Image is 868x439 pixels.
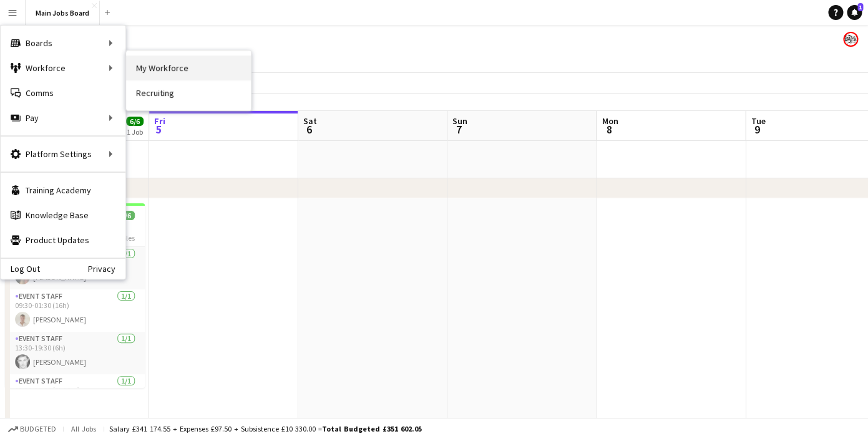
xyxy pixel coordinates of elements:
div: Salary £341 174.55 + Expenses £97.50 + Subsistence £10 330.00 = [109,424,422,433]
span: 6 [301,122,317,137]
div: Workforce [1,55,125,80]
span: Total Budgeted £351 602.05 [322,424,422,433]
a: Privacy [88,264,125,274]
span: 5 [152,122,165,137]
a: 1 [847,5,862,20]
span: Sat [303,115,317,127]
a: Comms [1,80,125,105]
a: Training Academy [1,178,125,203]
span: 1 [857,3,863,11]
span: 7 [451,122,467,137]
span: Tue [751,115,765,127]
span: 8 [600,122,618,137]
a: Product Updates [1,228,125,253]
app-card-role: Event Staff1/109:30-01:30 (16h)[PERSON_NAME] [5,289,145,332]
app-card-role: Event Staff1/113:30-19:30 (6h)[PERSON_NAME] [5,332,145,374]
span: Fri [154,115,165,127]
div: Platform Settings [1,142,125,166]
div: Pay [1,105,125,130]
div: Boards [1,31,125,55]
button: Budgeted [6,422,58,436]
span: All jobs [69,424,99,433]
a: Recruiting [126,80,251,105]
a: My Workforce [126,55,251,80]
span: 9 [749,122,765,137]
span: 6/6 [126,117,144,126]
button: Main Jobs Board [26,1,100,25]
span: Sun [452,115,467,127]
app-user-avatar: Alanya O'Donnell [843,32,858,47]
a: Knowledge Base [1,203,125,228]
a: Log Out [1,264,40,274]
app-job-card: 09:30-01:30 (16h) (Fri)6/6STRABAG | LMID6754 [GEOGRAPHIC_DATA]6 RolesEvent Manager1/109:30-01:30 ... [5,203,145,388]
span: Mon [602,115,618,127]
span: Budgeted [20,425,56,433]
app-card-role: Event Staff1/113:30-23:00 (9h30m) [5,374,145,417]
div: 1 Job [127,127,143,137]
